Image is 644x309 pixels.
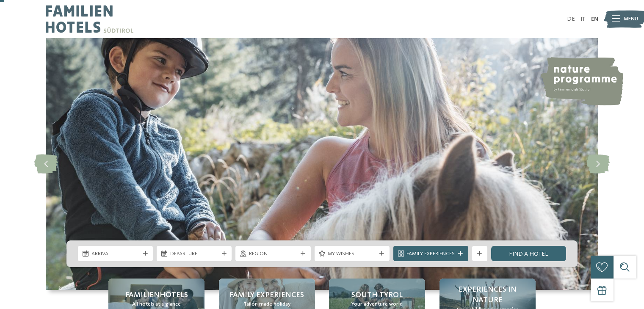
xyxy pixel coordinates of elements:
[491,246,566,261] a: Find a hotel
[580,16,585,22] a: IT
[243,301,290,308] span: Tailor-made holiday
[229,290,304,301] span: Family Experiences
[539,57,623,105] img: nature programme by Familienhotels Südtirol
[328,250,376,258] span: My wishes
[351,290,403,301] span: South Tyrol
[170,250,218,258] span: Departure
[567,16,575,22] a: DE
[351,301,403,308] span: Your adventure world
[249,250,297,258] span: Region
[406,250,455,258] span: Family Experiences
[46,38,598,290] img: Familienhotels Südtirol: The happy family places!
[447,284,528,306] span: Experiences in nature
[125,290,188,301] span: Familienhotels
[132,301,181,308] span: All hotels at a glance
[624,15,638,23] span: Menu
[91,250,140,258] span: Arrival
[591,16,598,22] a: EN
